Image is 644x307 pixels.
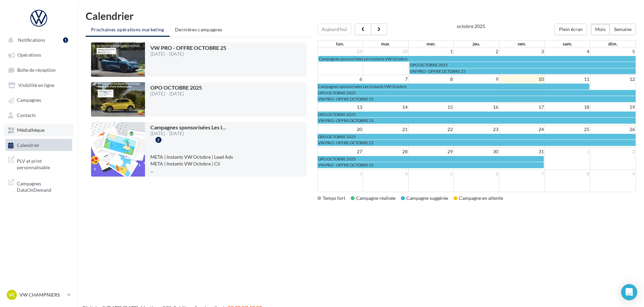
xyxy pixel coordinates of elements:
span: Calendrier [17,142,39,148]
span: Médiathèque [17,127,45,133]
span: OPO OCTOBRE 2025 [318,90,356,95]
div: Campagne suggérée [401,195,448,202]
a: Boîte de réception [4,64,74,76]
button: Notifications 1 [4,34,71,46]
td: 5 [408,170,454,178]
span: ... [150,167,153,173]
td: 30 [454,147,499,156]
th: sam. [545,40,590,47]
button: Plein écran [555,24,587,35]
div: Open Intercom Messenger [621,284,637,300]
td: 8 [545,170,590,178]
div: [DATE] - [DATE] [150,131,226,136]
span: VW PRO - OFFRE OCTOBRE 25 [318,162,374,167]
span: VW PRO - OFFRE OCTOBRE 25 [150,44,226,51]
td: 19 [590,103,636,111]
span: VC [9,291,15,298]
div: Temps fort [317,195,345,202]
td: 6 [454,170,499,178]
a: Médiathèque [4,124,74,136]
td: 5 [590,48,636,56]
td: 27 [318,147,363,156]
a: Campagnes [4,94,74,106]
a: Visibilité en ligne [4,79,74,91]
h2: octobre 2025 [457,24,485,29]
td: 23 [454,125,499,133]
td: 18 [545,103,590,111]
a: OPO OCTOBRE 2025 [318,156,544,162]
a: VW PRO - OFFRE OCTOBRE 25 [318,162,544,168]
span: ... [222,124,226,130]
span: Notifications [18,37,45,43]
th: ven. [499,40,545,47]
td: 25 [545,125,590,133]
td: 22 [408,125,454,133]
a: VW PRO - OFFRE OCTOBRE 25 [318,118,636,123]
a: OPO OCTOBRE 2025 [318,112,636,117]
span: OPO OCTOBRE 2025 [150,84,202,91]
td: 10 [499,75,545,84]
td: 29 [318,48,363,56]
button: Semaine [610,24,636,35]
span: Campagnes sponsorisées Les Instants VW Octobre [319,56,407,61]
h1: Calendrier [86,11,636,21]
div: Campagne en attente [453,195,503,202]
span: Campagnes [17,97,41,103]
div: Campagne réalisée [351,195,396,202]
span: Campagnes sponsorisées Les Instants VW Octobre [318,84,406,89]
td: 8 [408,75,454,84]
span: OPO OCTOBRE 2025 [410,62,448,67]
td: 20 [318,125,363,133]
p: VW CHAMPNIERS [20,291,64,298]
td: 1 [545,147,590,156]
span: Dernières campagnes [175,27,223,32]
td: 29 [408,147,454,156]
td: 28 [363,147,408,156]
span: VW PRO - OFFRE OCTOBRE 25 [318,96,374,101]
li: META | Instants VW Octobre | Cli [150,160,301,167]
td: 9 [590,170,636,178]
div: [DATE] - [DATE] [150,52,226,56]
td: 31 [499,147,545,156]
td: 3 [318,170,363,178]
a: VW PRO - OFFRE OCTOBRE 25 [318,96,636,102]
div: [DATE] - [DATE] [150,92,202,96]
span: Boîte de réception [17,67,56,73]
div: 1 [63,37,68,43]
span: Visibilité en ligne [18,82,54,88]
th: dim. [590,40,636,47]
span: PLV et print personnalisable [17,156,69,171]
td: 9 [454,75,499,84]
a: OPO OCTOBRE 2025 [318,90,636,96]
td: 2 [590,147,636,156]
td: 7 [499,170,545,178]
td: 13 [318,103,363,111]
th: jeu. [454,40,499,47]
a: VC VW CHAMPNIERS [5,288,72,301]
td: 1 [408,48,454,56]
span: OPO OCTOBRE 2025 [318,134,356,139]
td: 16 [454,103,499,111]
td: 17 [499,103,545,111]
td: 30 [363,48,408,56]
td: 26 [590,125,636,133]
a: OPO OCTOBRE 2025 [409,62,636,68]
li: META | Instants VW Octobre | Lead Ads [150,154,301,160]
a: Campagnes sponsorisées Les Instants VW Octobre [318,84,589,89]
span: Campagnes sponsorisées Les I [150,124,226,130]
td: 11 [545,75,590,84]
a: Opérations [4,49,74,61]
a: PLV et print personnalisable [4,154,74,174]
a: Calendrier [4,139,74,151]
th: lun. [318,40,363,47]
a: Campagnes DataOnDemand [4,176,74,196]
span: VW PRO - OFFRE OCTOBRE 25 [410,69,466,74]
td: 4 [363,170,408,178]
a: VW PRO - OFFRE OCTOBRE 25 [318,140,636,146]
span: OPO OCTOBRE 2025 [318,156,356,161]
td: 2 [454,48,499,56]
td: 24 [499,125,545,133]
td: 12 [590,75,636,84]
span: VW PRO - OFFRE OCTOBRE 25 [318,118,374,123]
td: 14 [363,103,408,111]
